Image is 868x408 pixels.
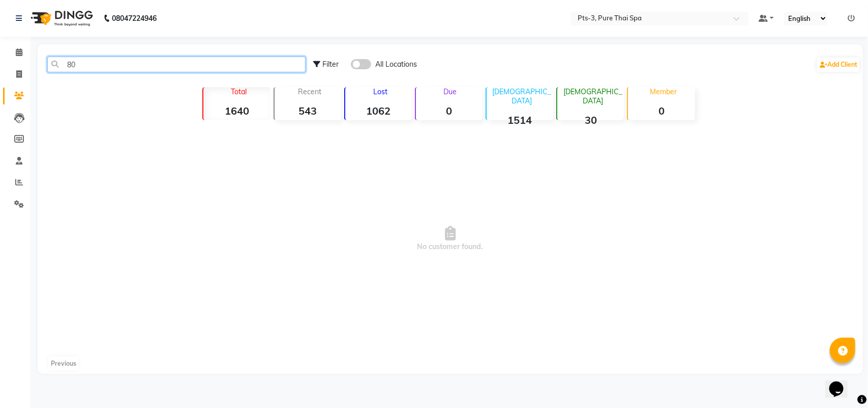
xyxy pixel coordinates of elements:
[491,87,553,105] p: [DEMOGRAPHIC_DATA]
[825,367,858,398] iframe: chat widget
[203,104,270,117] strong: 1640
[47,57,306,72] input: Search by Name/Mobile/Email/Code
[322,60,339,69] span: Filter
[349,87,412,96] p: Lost
[375,59,417,70] span: All Locations
[418,87,483,96] p: Due
[275,104,341,117] strong: 543
[207,87,270,96] p: Total
[112,4,157,33] b: 08047224946
[628,104,695,117] strong: 0
[345,104,412,117] strong: 1062
[38,124,863,353] span: No customer found.
[632,87,695,96] p: Member
[557,114,624,126] strong: 30
[561,87,624,105] p: [DEMOGRAPHIC_DATA]
[817,58,860,72] a: Add Client
[416,104,483,117] strong: 0
[279,87,341,96] p: Recent
[487,114,553,126] strong: 1514
[26,4,96,33] img: logo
